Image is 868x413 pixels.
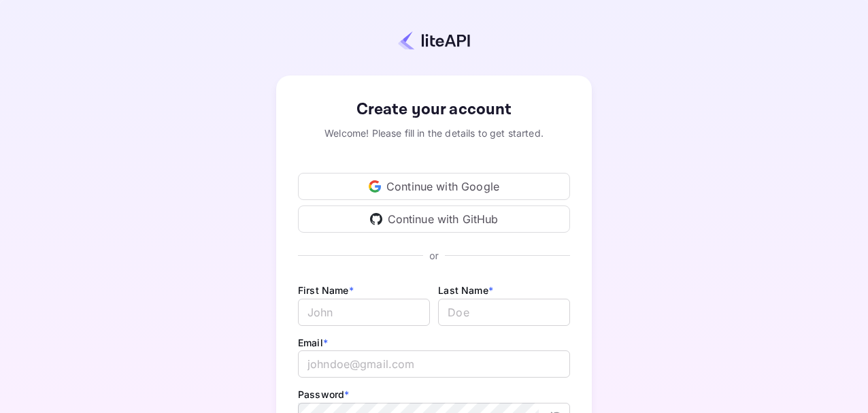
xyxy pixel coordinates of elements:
img: liteapi [398,31,470,50]
input: johndoe@gmail.com [298,350,570,378]
input: Doe [438,299,570,326]
div: Create your account [298,97,570,122]
input: John [298,299,430,326]
div: Continue with GitHub [298,205,570,233]
div: Welcome! Please fill in the details to get started. [298,126,570,140]
label: Email [298,337,328,348]
label: First Name [298,284,354,296]
label: Last Name [438,284,493,296]
label: Password [298,389,349,400]
div: Continue with Google [298,173,570,200]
